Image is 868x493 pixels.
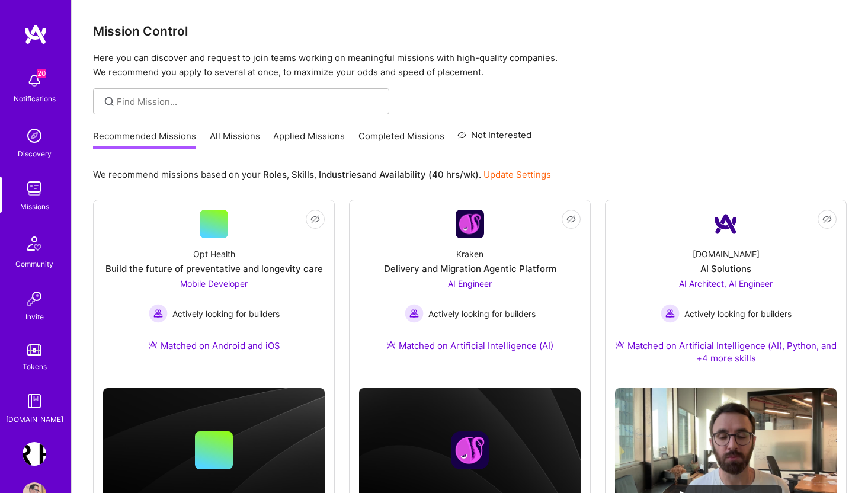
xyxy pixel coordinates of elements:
[386,340,553,352] div: Matched on Artificial Intelligence (AI)
[15,258,53,270] div: Community
[23,287,46,310] img: Invite
[615,340,624,350] img: Ateam Purple Icon
[319,169,361,180] b: Industries
[23,360,47,373] div: Tokens
[180,278,248,289] span: Mobile Developer
[386,340,396,350] img: Ateam Purple Icon
[105,262,323,275] div: Build the future of preventative and longevity care
[93,168,551,181] p: We recommend missions based on your , , and .
[292,169,314,180] b: Skills
[379,169,479,180] b: Availability (40 hrs/wk)
[103,95,116,108] i: icon SearchGrey
[456,248,483,260] div: Kraken
[148,340,280,352] div: Matched on Android and iOS
[23,442,46,466] img: Terr.ai: Building an Innovative Real Estate Platform
[25,310,44,323] div: Invite
[210,130,260,149] a: All Missions
[456,210,484,238] img: Company Logo
[384,262,556,275] div: Delivery and Migration Agentic Platform
[23,124,46,148] img: discovery
[93,130,196,149] a: Recommended Missions
[273,130,345,149] a: Applied Missions
[566,215,576,224] i: icon EyeClosed
[615,210,837,379] a: Company Logo[DOMAIN_NAME]AI SolutionsAI Architect, AI Engineer Actively looking for buildersActiv...
[14,92,56,105] div: Notifications
[700,262,751,275] div: AI Solutions
[20,442,49,466] a: Terr.ai: Building an Innovative Real Estate Platform
[37,69,46,78] span: 20
[448,278,492,289] span: AI Engineer
[405,304,424,323] img: Actively looking for builders
[684,308,792,320] span: Actively looking for builders
[148,340,158,350] img: Ateam Purple Icon
[822,215,832,224] i: icon EyeClosed
[24,24,47,45] img: logo
[93,24,847,39] h3: Mission Control
[263,169,287,180] b: Roles
[428,308,536,320] span: Actively looking for builders
[615,340,837,364] div: Matched on Artificial Intelligence (AI), Python, and +4 more skills
[117,95,380,108] input: Find Mission...
[483,169,551,180] a: Update Settings
[661,304,680,323] img: Actively looking for builders
[712,210,740,238] img: Company Logo
[451,431,489,469] img: Company logo
[457,128,531,149] a: Not Interested
[6,413,63,425] div: [DOMAIN_NAME]
[149,304,168,323] img: Actively looking for builders
[18,148,52,160] div: Discovery
[23,177,46,200] img: teamwork
[679,278,773,289] span: AI Architect, AI Engineer
[172,308,280,320] span: Actively looking for builders
[359,210,581,366] a: Company LogoKrakenDelivery and Migration Agentic PlatformAI Engineer Actively looking for builder...
[23,389,46,413] img: guide book
[693,248,760,260] div: [DOMAIN_NAME]
[310,215,320,224] i: icon EyeClosed
[103,210,325,366] a: Opt HealthBuild the future of preventative and longevity careMobile Developer Actively looking fo...
[23,69,46,92] img: bell
[93,51,847,79] p: Here you can discover and request to join teams working on meaningful missions with high-quality ...
[193,248,235,260] div: Opt Health
[27,344,41,356] img: tokens
[20,229,49,258] img: Community
[358,130,444,149] a: Completed Missions
[20,200,49,213] div: Missions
